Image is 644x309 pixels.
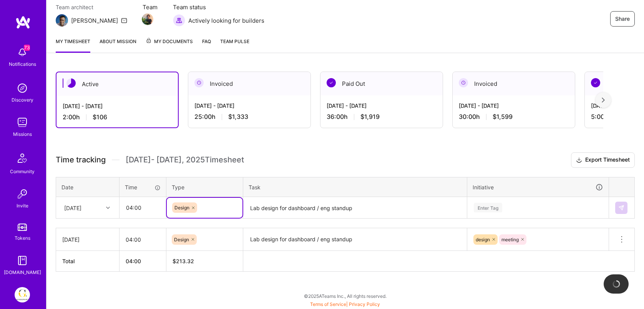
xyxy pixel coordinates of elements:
[320,72,443,95] div: Paid Out
[188,72,310,95] div: Invoiced
[173,258,194,264] span: $ 213.32
[188,17,264,25] span: Actively looking for builders
[143,13,153,26] a: Team Member Avatar
[174,237,189,242] span: Design
[125,183,161,191] div: Time
[13,130,32,138] div: Missions
[15,45,30,60] img: bell
[12,96,33,104] div: Discovery
[459,102,569,110] div: [DATE] - [DATE]
[120,251,166,272] th: 04:00
[15,253,30,268] img: guide book
[243,177,467,197] th: Task
[63,102,172,110] div: [DATE] - [DATE]
[10,167,35,175] div: Community
[473,183,603,192] div: Initiative
[194,113,304,121] div: 25:00 h
[64,204,81,212] div: [DATE]
[15,287,30,302] img: Guidepoint: Client Platform
[62,236,113,244] div: [DATE]
[56,37,90,53] a: My timesheet
[591,78,600,87] img: Paid Out
[142,13,153,25] img: Team Member Avatar
[15,186,30,202] img: Invite
[220,38,249,44] span: Team Pulse
[17,202,28,210] div: Invite
[327,78,336,87] img: Paid Out
[100,37,136,53] a: About Mission
[173,3,264,11] span: Team status
[18,224,27,231] img: tokens
[93,113,107,121] span: $106
[15,234,30,242] div: Tokens
[615,15,630,23] span: Share
[327,113,437,121] div: 36:00 h
[56,3,127,11] span: Team architect
[459,113,569,121] div: 30:00 h
[66,79,76,88] img: Active
[310,301,346,307] a: Terms of Service
[56,155,106,165] span: Time tracking
[228,113,248,121] span: $1,333
[71,17,118,25] div: [PERSON_NAME]
[13,287,32,302] a: Guidepoint: Client Platform
[146,37,193,46] span: My Documents
[15,115,30,130] img: teamwork
[46,286,644,306] div: © 2025 ATeams Inc., All rights reserved.
[126,155,244,165] span: [DATE] - [DATE] , 2025 Timesheet
[476,237,490,242] span: design
[493,113,513,121] span: $1,599
[194,78,204,87] img: Invoiced
[120,197,166,218] input: HH:MM
[56,72,178,96] div: Active
[202,37,211,53] a: FAQ
[15,15,31,29] img: logo
[571,152,635,168] button: Export Timesheet
[453,72,575,95] div: Invoiced
[360,113,380,121] span: $1,919
[459,78,468,87] img: Invoiced
[244,229,466,250] textarea: Lab design for dashboard / eng standup
[618,205,624,211] img: Submit
[120,229,166,250] input: HH:MM
[166,177,243,197] th: Type
[56,251,120,272] th: Total
[194,102,304,110] div: [DATE] - [DATE]
[56,14,68,27] img: Team Architect
[501,237,519,242] span: meeting
[13,149,32,167] img: Community
[310,301,380,307] span: |
[24,45,30,51] span: 73
[146,37,193,53] a: My Documents
[474,202,502,214] div: Enter Tag
[602,97,605,103] img: right
[327,102,437,110] div: [DATE] - [DATE]
[173,14,185,27] img: Actively looking for builders
[15,80,30,96] img: discovery
[576,156,582,164] i: icon Download
[349,301,380,307] a: Privacy Policy
[121,17,127,23] i: icon Mail
[106,206,110,210] i: icon Chevron
[174,205,189,210] span: Design
[612,280,621,288] img: loading
[610,11,635,27] button: Share
[9,60,36,68] div: Notifications
[4,268,41,276] div: [DOMAIN_NAME]
[56,177,120,197] th: Date
[220,37,249,53] a: Team Pulse
[63,113,172,121] div: 2:00 h
[143,3,158,11] span: Team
